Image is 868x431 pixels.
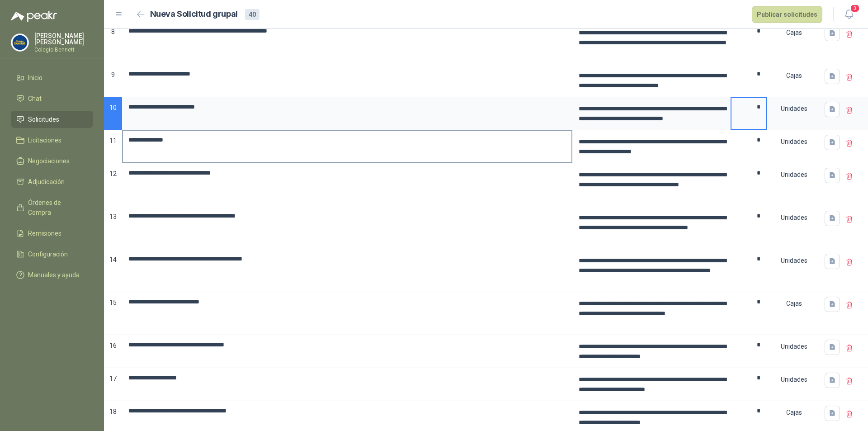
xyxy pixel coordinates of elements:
[850,4,860,13] span: 3
[11,111,93,128] a: Solicitudes
[34,47,93,52] p: Colegio Bennett
[28,198,85,218] span: Órdenes de Compra
[768,22,820,43] div: Cajas
[34,33,93,45] p: [PERSON_NAME] [PERSON_NAME]
[245,9,259,20] div: 40
[768,164,820,185] div: Unidades
[768,65,820,86] div: Cajas
[11,132,93,149] a: Licitaciones
[11,266,93,284] a: Manuales y ayuda
[104,206,122,249] p: 13
[28,114,59,124] span: Solicitudes
[104,335,122,368] p: 16
[104,249,122,292] p: 14
[104,130,122,163] p: 11
[28,270,80,280] span: Manuales y ayuda
[104,97,122,130] p: 10
[104,21,122,64] p: 8
[768,369,820,390] div: Unidades
[104,163,122,206] p: 12
[11,173,93,190] a: Adjudicación
[28,249,68,259] span: Configuración
[768,250,820,271] div: Unidades
[150,8,238,21] h2: Nueva Solicitud grupal
[28,73,42,83] span: Inicio
[768,98,820,119] div: Unidades
[28,156,70,166] span: Negociaciones
[768,207,820,228] div: Unidades
[28,135,61,145] span: Licitaciones
[768,336,820,357] div: Unidades
[11,246,93,263] a: Configuración
[11,194,93,221] a: Órdenes de Compra
[11,225,93,242] a: Remisiones
[768,293,820,314] div: Cajas
[11,11,57,22] img: Logo peakr
[768,131,820,152] div: Unidades
[11,69,93,86] a: Inicio
[28,228,61,238] span: Remisiones
[104,368,122,401] p: 17
[841,6,857,23] button: 3
[11,34,28,51] img: Company Logo
[11,90,93,107] a: Chat
[768,402,820,423] div: Cajas
[28,177,65,187] span: Adjudicación
[752,6,822,23] button: Publicar solicitudes
[104,292,122,335] p: 15
[28,94,42,104] span: Chat
[104,64,122,97] p: 9
[11,152,93,170] a: Negociaciones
